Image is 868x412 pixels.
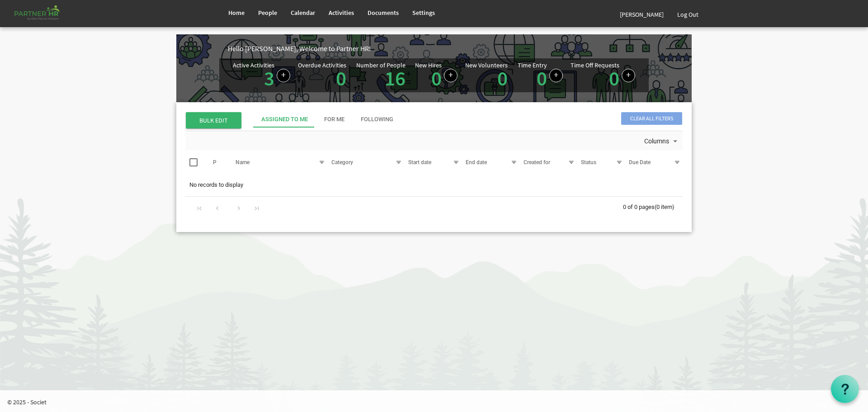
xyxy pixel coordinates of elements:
button: Columns [642,136,681,147]
span: Start date [408,159,431,166]
div: Time Entry [518,62,547,68]
span: Activities [329,9,354,17]
a: 0 [497,66,508,91]
span: Clear all filters [621,112,682,125]
span: End date [466,159,487,166]
span: 0 of 0 pages [623,204,655,210]
div: New Hires [415,62,442,68]
div: New Volunteers [465,62,508,68]
td: No records to display [185,176,683,194]
div: Number of active time off requests [571,62,635,89]
a: 16 [385,66,406,91]
div: tab-header [253,111,750,128]
span: Status [581,159,596,166]
span: (0 item) [655,204,675,210]
div: Number of active Activities in Partner HR [233,62,290,89]
div: For Me [324,115,344,124]
div: Assigned To Me [261,115,308,124]
div: Go to previous page [211,201,223,214]
div: Go to next page [233,201,245,214]
a: 3 [264,66,274,91]
div: Time Off Requests [571,62,619,68]
span: Home [228,9,245,17]
span: Name [236,159,250,166]
a: 0 [537,66,547,91]
div: Number of Time Entries [518,62,563,89]
span: P [213,159,217,166]
span: Created for [524,159,550,166]
span: Documents [368,9,399,17]
div: Go to first page [193,201,206,214]
span: Due Date [629,159,651,166]
div: Total number of active people in Partner HR [356,62,408,89]
a: 0 [336,66,346,91]
a: Log hours [549,69,563,82]
div: Overdue Activities [298,62,346,68]
div: Hello [PERSON_NAME], Welcome to Partner HR! [228,43,692,54]
div: People hired in the last 7 days [415,62,458,89]
span: BULK EDIT [186,112,241,128]
p: © 2025 - Societ [7,398,868,407]
a: [PERSON_NAME] [613,2,670,27]
a: Create a new time off request [622,69,635,82]
span: Columns [643,136,670,147]
div: Volunteer hired in the last 7 days [465,62,510,89]
div: Number of People [356,62,406,68]
span: Calendar [291,9,315,17]
span: Settings [412,9,435,17]
div: Columns [642,131,681,150]
div: Following [361,115,393,124]
a: Create a new Activity [277,69,290,82]
a: 0 [431,66,442,91]
div: Go to last page [250,201,263,214]
div: Active Activities [233,62,274,68]
div: 0 of 0 pages (0 item) [623,197,683,216]
a: Log Out [670,2,705,27]
a: Add new person to Partner HR [444,69,458,82]
a: 0 [609,66,619,91]
span: Category [331,159,353,166]
span: People [258,9,277,17]
div: Activities assigned to you for which the Due Date is passed [298,62,349,89]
